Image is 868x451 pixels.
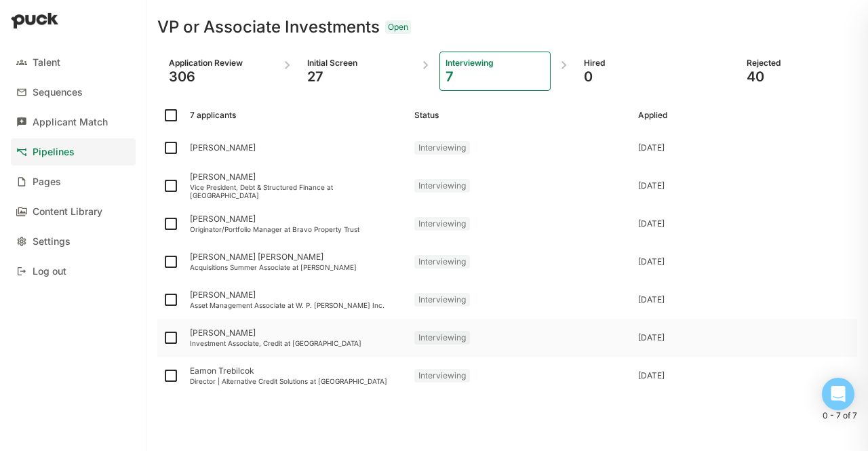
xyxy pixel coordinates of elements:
div: Investment Associate, Credit at [GEOGRAPHIC_DATA] [190,339,403,347]
div: [DATE] [638,219,852,229]
a: Sequences [11,79,136,106]
div: Interviewing [414,141,470,155]
div: Open [388,22,408,32]
div: Eamon Trebilcok [190,366,403,376]
div: Sequences [33,87,83,98]
div: Application Review [169,58,268,68]
div: Interviewing [414,369,470,383]
div: Asset Management Associate at W. P. [PERSON_NAME] Inc. [190,301,403,309]
div: Hired [584,58,683,68]
div: Interviewing [414,217,470,231]
div: 7 [446,68,545,85]
div: [PERSON_NAME] [190,328,403,338]
div: [PERSON_NAME] [190,290,403,300]
div: Acquisitions Summer Associate at [PERSON_NAME] [190,263,403,271]
div: 40 [747,68,846,85]
a: Pages [11,168,136,195]
a: Applicant Match [11,109,136,136]
div: Originator/Portfolio Manager at Bravo Property Trust [190,225,403,233]
div: Pipelines [33,146,75,158]
div: Settings [33,236,71,248]
a: Settings [11,228,136,255]
a: Talent [11,49,136,76]
h1: VP or Associate Investments [157,19,380,35]
div: Vice President, Debt & Structured Finance at [GEOGRAPHIC_DATA] [190,183,403,199]
div: 27 [307,68,406,85]
div: Pages [33,176,61,188]
div: 0 [584,68,683,85]
div: Interviewing [446,58,545,68]
div: [DATE] [638,257,852,267]
div: Rejected [747,58,846,68]
div: Log out [33,266,66,277]
div: [PERSON_NAME] [190,172,403,182]
div: [PERSON_NAME] [190,214,403,224]
div: [DATE] [638,181,852,191]
a: Pipelines [11,138,136,165]
div: 7 applicants [190,111,236,120]
div: [PERSON_NAME] [190,143,403,153]
div: Status [414,111,439,120]
div: Interviewing [414,331,470,345]
div: [DATE] [638,143,852,153]
div: Talent [33,57,60,68]
div: [DATE] [638,295,852,305]
div: Interviewing [414,293,470,307]
div: [DATE] [638,371,852,380]
div: Interviewing [414,179,470,193]
div: Applied [638,111,667,120]
a: Content Library [11,198,136,225]
div: Initial Screen [307,58,406,68]
div: Applicant Match [33,117,108,128]
div: Content Library [33,206,102,218]
div: 306 [169,68,268,85]
div: [DATE] [638,333,852,342]
div: Director | Alternative Credit Solutions at [GEOGRAPHIC_DATA] [190,377,403,385]
div: Interviewing [414,255,470,269]
div: Open Intercom Messenger [822,378,854,410]
div: [PERSON_NAME] [PERSON_NAME] [190,252,403,262]
div: 0 - 7 of 7 [157,411,857,420]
